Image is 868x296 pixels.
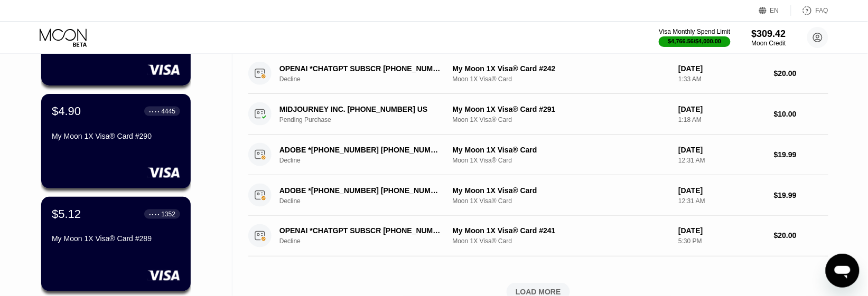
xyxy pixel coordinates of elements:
[248,135,828,175] div: ADOBE *[PHONE_NUMBER] [PHONE_NUMBER] USDeclineMy Moon 1X Visa® CardMoon 1X Visa® Card[DATE]12:31 ...
[678,64,766,73] div: [DATE]
[52,132,180,140] div: My Moon 1X Visa® Card #290
[279,227,443,235] div: OPENAI *CHATGPT SUBSCR [PHONE_NUMBER] US
[453,116,670,123] div: Moon 1X Visa® Card
[453,146,670,154] div: My Moon 1X Visa® Card
[453,64,670,73] div: My Moon 1X Visa® Card #242
[774,232,828,240] div: $20.00
[453,186,670,195] div: My Moon 1X Visa® Card
[453,75,670,83] div: Moon 1X Visa® Card
[161,108,175,115] div: 4445
[752,28,786,40] div: $309.42
[248,175,828,216] div: ADOBE *[PHONE_NUMBER] [PHONE_NUMBER] USDeclineMy Moon 1X Visa® CardMoon 1X Visa® Card[DATE]12:31 ...
[52,207,81,221] div: $5.12
[453,157,670,164] div: Moon 1X Visa® Card
[678,186,766,195] div: [DATE]
[41,94,191,188] div: $4.90● ● ● ●4445My Moon 1X Visa® Card #290
[279,116,456,123] div: Pending Purchase
[774,150,828,159] div: $19.99
[678,75,766,83] div: 1:33 AM
[752,40,786,47] div: Moon Credit
[774,69,828,78] div: $20.00
[279,75,456,83] div: Decline
[248,53,828,94] div: OPENAI *CHATGPT SUBSCR [PHONE_NUMBER] USDeclineMy Moon 1X Visa® Card #242Moon 1X Visa® Card[DATE]...
[770,7,779,14] div: EN
[453,227,670,235] div: My Moon 1X Visa® Card #241
[659,28,730,35] div: Visa Monthly Spend Limit
[279,157,456,164] div: Decline
[659,28,730,47] div: Visa Monthly Spend Limit$4,766.56/$4,000.00
[279,238,456,245] div: Decline
[752,28,786,47] div: $309.42Moon Credit
[774,110,828,118] div: $10.00
[279,186,443,195] div: ADOBE *[PHONE_NUMBER] [PHONE_NUMBER] US
[279,64,443,73] div: OPENAI *CHATGPT SUBSCR [PHONE_NUMBER] US
[41,197,191,291] div: $5.12● ● ● ●1352My Moon 1X Visa® Card #289
[678,105,766,113] div: [DATE]
[759,5,791,16] div: EN
[453,197,670,205] div: Moon 1X Visa® Card
[668,38,722,44] div: $4,766.56 / $4,000.00
[279,146,443,154] div: ADOBE *[PHONE_NUMBER] [PHONE_NUMBER] US
[791,5,828,16] div: FAQ
[279,105,443,113] div: MIDJOURNEY INC. [PHONE_NUMBER] US
[161,211,175,218] div: 1352
[678,197,766,205] div: 12:31 AM
[678,157,766,164] div: 12:31 AM
[678,146,766,154] div: [DATE]
[149,110,160,113] div: ● ● ● ●
[248,94,828,135] div: MIDJOURNEY INC. [PHONE_NUMBER] USPending PurchaseMy Moon 1X Visa® Card #291Moon 1X Visa® Card[DAT...
[453,105,670,113] div: My Moon 1X Visa® Card #291
[678,238,766,245] div: 5:30 PM
[279,197,456,205] div: Decline
[248,216,828,256] div: OPENAI *CHATGPT SUBSCR [PHONE_NUMBER] USDeclineMy Moon 1X Visa® Card #241Moon 1X Visa® Card[DATE]...
[678,116,766,123] div: 1:18 AM
[816,7,828,14] div: FAQ
[826,254,860,288] iframe: Button to launch messaging window
[52,235,180,243] div: My Moon 1X Visa® Card #289
[678,227,766,235] div: [DATE]
[149,213,160,216] div: ● ● ● ●
[453,238,670,245] div: Moon 1X Visa® Card
[52,104,81,118] div: $4.90
[774,191,828,199] div: $19.99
